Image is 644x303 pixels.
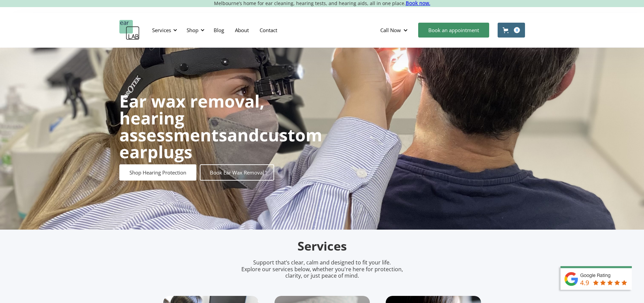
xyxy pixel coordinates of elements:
h2: Services [163,238,481,254]
a: Blog [208,20,230,40]
a: Book Ear Wax Removal [200,164,274,181]
a: home [119,20,140,40]
h1: and [119,93,322,160]
strong: custom earplugs [119,123,322,163]
div: Shop [187,27,198,33]
a: Open cart [498,23,525,38]
div: Services [152,27,171,33]
a: About [230,20,254,40]
div: Call Now [380,27,401,33]
div: 0 [514,27,520,33]
div: Shop [183,20,207,40]
strong: Ear wax removal, hearing assessments [119,90,264,146]
a: Contact [254,20,283,40]
div: Call Now [375,20,415,40]
p: Support that’s clear, calm and designed to fit your life. Explore our services below, whether you... [233,259,412,279]
a: Book an appointment [418,23,489,38]
a: Shop Hearing Protection [119,164,196,181]
div: Services [148,20,179,40]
